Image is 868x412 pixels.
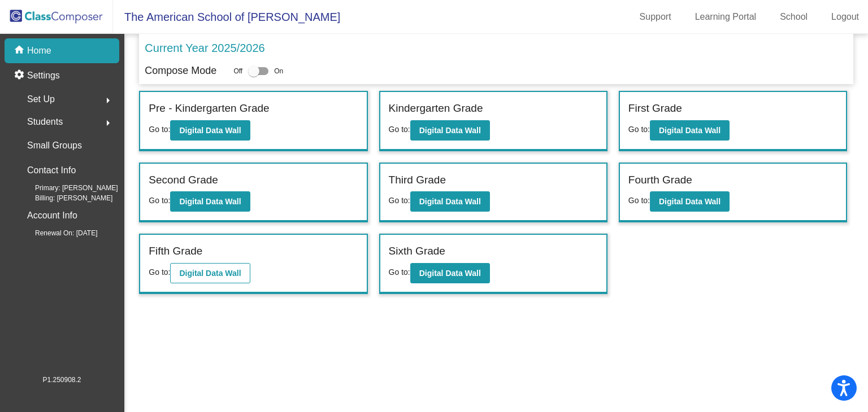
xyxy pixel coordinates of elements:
[233,66,242,76] span: Off
[771,8,817,26] a: School
[27,138,82,154] p: Small Groups
[27,208,77,223] p: Account Info
[145,63,216,78] p: Compose Mode
[17,193,112,203] span: Billing: [PERSON_NAME]
[628,196,650,205] span: Go to:
[410,191,490,212] button: Digital Data Wall
[659,197,721,206] b: Digital Data Wall
[686,8,766,26] a: Learning Portal
[17,183,118,193] span: Primary: [PERSON_NAME]
[113,8,340,26] span: The American School of [PERSON_NAME]
[419,197,481,206] b: Digital Data Wall
[179,126,241,135] b: Digital Data Wall
[410,120,490,141] button: Digital Data Wall
[170,191,250,212] button: Digital Data Wall
[17,228,97,238] span: Renewal On: [DATE]
[149,196,170,205] span: Go to:
[410,263,490,283] button: Digital Data Wall
[179,197,241,206] b: Digital Data Wall
[149,243,202,260] label: Fifth Grade
[14,69,27,82] mat-icon: settings
[631,8,680,26] a: Support
[419,269,481,278] b: Digital Data Wall
[389,243,445,260] label: Sixth Grade
[628,125,650,134] span: Go to:
[14,44,27,58] mat-icon: home
[27,114,63,130] span: Students
[27,91,55,107] span: Set Up
[149,100,269,117] label: Pre - Kindergarten Grade
[179,269,241,278] b: Digital Data Wall
[27,69,60,82] p: Settings
[101,116,115,130] mat-icon: arrow_right
[650,120,730,141] button: Digital Data Wall
[170,263,250,283] button: Digital Data Wall
[149,268,170,277] span: Go to:
[149,172,218,189] label: Second Grade
[27,163,76,178] p: Contact Info
[659,126,721,135] b: Digital Data Wall
[149,125,170,134] span: Go to:
[419,126,481,135] b: Digital Data Wall
[389,196,410,205] span: Go to:
[145,40,264,56] p: Current Year 2025/2026
[27,44,51,58] p: Home
[650,191,730,212] button: Digital Data Wall
[389,100,483,117] label: Kindergarten Grade
[628,100,682,117] label: First Grade
[628,172,692,189] label: Fourth Grade
[389,268,410,277] span: Go to:
[822,8,868,26] a: Logout
[389,125,410,134] span: Go to:
[101,94,115,107] mat-icon: arrow_right
[170,120,250,141] button: Digital Data Wall
[274,66,283,76] span: On
[389,172,446,189] label: Third Grade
